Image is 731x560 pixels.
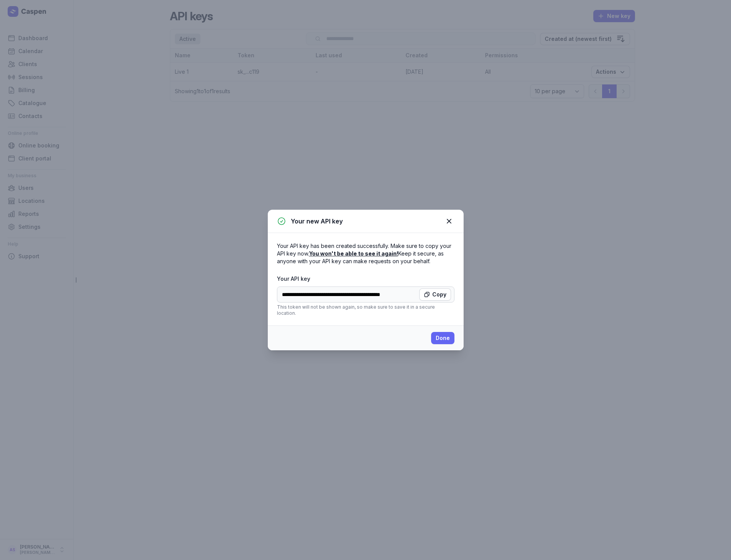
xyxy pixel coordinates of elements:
u: You won't be able to see it again! [309,250,398,257]
div: Your API key [277,274,454,283]
span: Copy [424,290,446,299]
div: Your API key has been created successfully. Make sure to copy your API key now. Keep it secure, a... [277,242,454,265]
button: Copy [419,288,451,301]
div: Your new API key [277,217,444,226]
span: Done [436,333,450,343]
button: Done [431,332,454,344]
div: This token will not be shown again, so make sure to save it in a secure location. [277,304,454,316]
